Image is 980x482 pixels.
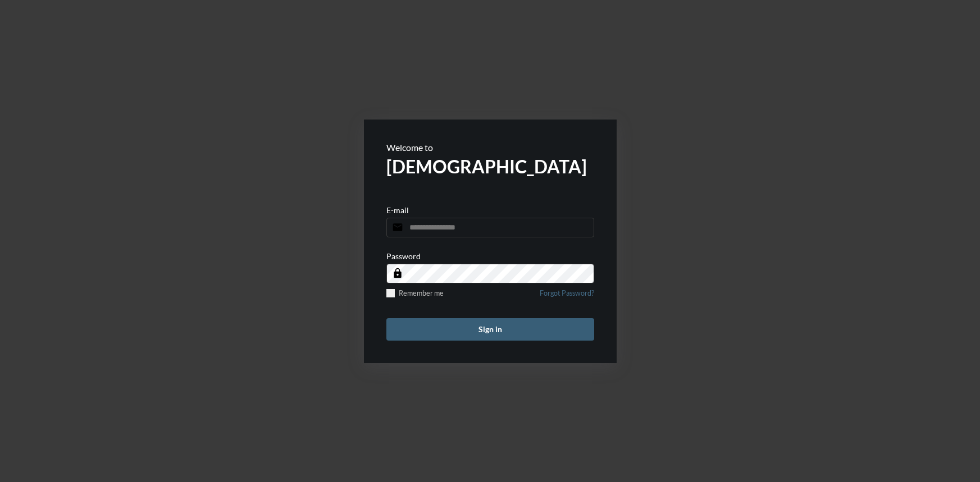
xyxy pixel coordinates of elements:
[386,318,594,341] button: Sign in
[386,142,594,153] p: Welcome to
[386,155,594,177] h2: [DEMOGRAPHIC_DATA]
[386,289,444,297] label: Remember me
[386,205,409,215] p: E-mail
[540,289,594,304] a: Forgot Password?
[386,251,421,261] p: Password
